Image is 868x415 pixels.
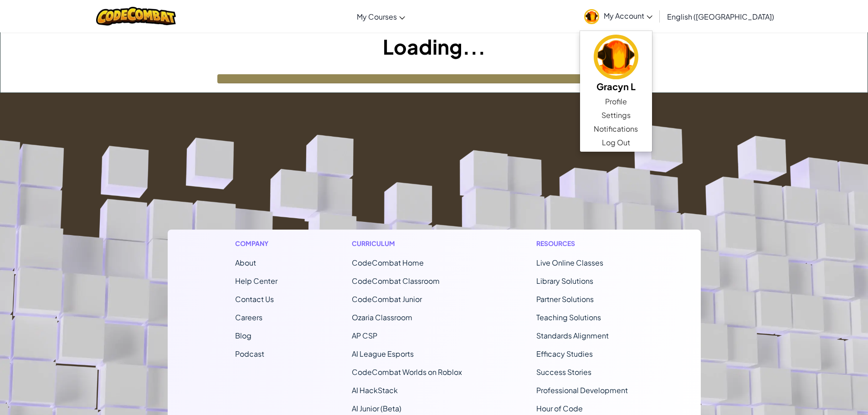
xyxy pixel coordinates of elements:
span: My Account [604,11,652,20]
a: Careers [235,313,262,322]
h1: Loading... [0,32,868,61]
a: CodeCombat Classroom [352,276,440,286]
a: Live Online Classes [536,258,603,267]
a: Gracyn L [580,33,652,95]
a: Profile [580,95,652,108]
span: English ([GEOGRAPHIC_DATA]) [667,12,774,21]
img: avatar [584,9,599,24]
a: Log Out [580,136,652,149]
a: Library Solutions [536,276,593,286]
h1: Resources [536,239,633,248]
a: Partner Solutions [536,294,594,304]
a: About [235,258,256,267]
a: AP CSP [352,331,377,340]
a: Ozaria Classroom [352,313,412,322]
a: Blog [235,331,252,340]
a: AI HackStack [352,385,398,395]
a: My Courses [352,4,410,29]
h5: Gracyn L [589,79,643,93]
a: English ([GEOGRAPHIC_DATA]) [663,4,779,29]
a: Teaching Solutions [536,313,601,322]
h1: Curriculum [352,239,462,248]
a: Success Stories [536,367,591,377]
a: Efficacy Studies [536,349,593,359]
span: My Courses [357,12,397,21]
h1: Company [235,239,277,248]
a: Hour of Code [536,404,583,413]
a: Professional Development [536,385,628,395]
a: Help Center [235,276,277,286]
a: AI League Esports [352,349,414,359]
img: avatar [594,35,638,79]
a: My Account [580,2,657,31]
img: CodeCombat logo [96,7,176,26]
a: Standards Alignment [536,331,609,340]
span: CodeCombat Home [352,258,424,267]
a: CodeCombat Junior [352,294,422,304]
a: Settings [580,108,652,122]
span: Notifications [594,123,638,134]
a: CodeCombat Worlds on Roblox [352,367,462,377]
a: Notifications [580,122,652,136]
a: AI Junior (Beta) [352,404,401,413]
span: Contact Us [235,294,274,304]
a: Podcast [235,349,264,359]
